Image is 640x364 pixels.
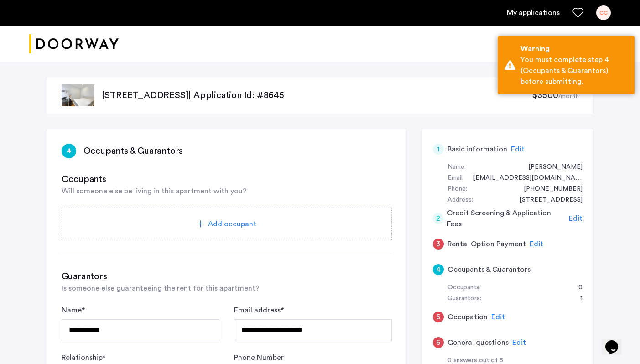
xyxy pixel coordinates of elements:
[530,240,543,248] span: Edit
[433,144,444,155] div: 1
[507,7,560,18] a: My application
[511,146,525,153] span: Edit
[596,5,611,20] div: CC
[29,27,119,61] img: logo
[62,187,247,195] span: Will someone else be living in this apartment with you?
[433,264,444,275] div: 4
[447,195,473,206] div: Address:
[532,91,558,100] span: $3500
[558,93,579,99] sub: /month
[208,218,256,229] span: Add occupant
[62,173,392,186] h3: Occupants
[62,285,260,292] span: Is someone else guaranteeing the rent for this apartment?
[571,293,583,304] div: 1
[510,195,583,206] div: 1311 Mohawk Street
[234,352,284,363] label: Phone Number
[83,145,183,157] h3: Occupants & Guarantors
[447,184,467,195] div: Phone:
[29,27,119,61] a: Cazamio logo
[62,352,105,363] label: Relationship *
[569,282,583,293] div: 0
[447,337,509,348] h5: General questions
[447,162,466,173] div: Name:
[520,43,628,54] div: Warning
[62,84,94,106] img: apartment
[512,339,526,346] span: Edit
[447,239,526,250] h5: Rental Option Payment
[433,239,444,250] div: 3
[433,337,444,348] div: 6
[447,312,488,322] h5: Occupation
[433,312,444,322] div: 5
[447,144,507,155] h5: Basic information
[447,173,464,184] div: Email:
[569,215,583,222] span: Edit
[447,282,481,293] div: Occupants:
[464,173,583,184] div: clinecarolinej@gmail.com
[433,213,444,224] div: 2
[602,328,631,355] iframe: chat widget
[519,162,583,173] div: Caroline Cline
[234,305,284,316] label: Email address *
[447,208,565,229] h5: Credit Screening & Application Fees
[62,305,85,316] label: Name *
[447,293,481,304] div: Guarantors:
[572,7,583,18] a: Favorites
[102,89,532,102] p: [STREET_ADDRESS] | Application Id: #8645
[62,270,392,283] h3: Guarantors
[447,264,531,275] h5: Occupants & Guarantors
[491,313,505,321] span: Edit
[515,184,583,195] div: +18479426955
[62,144,76,158] div: 4
[520,54,628,87] div: You must complete step 4 (Occupants & Guarantors) before submitting.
